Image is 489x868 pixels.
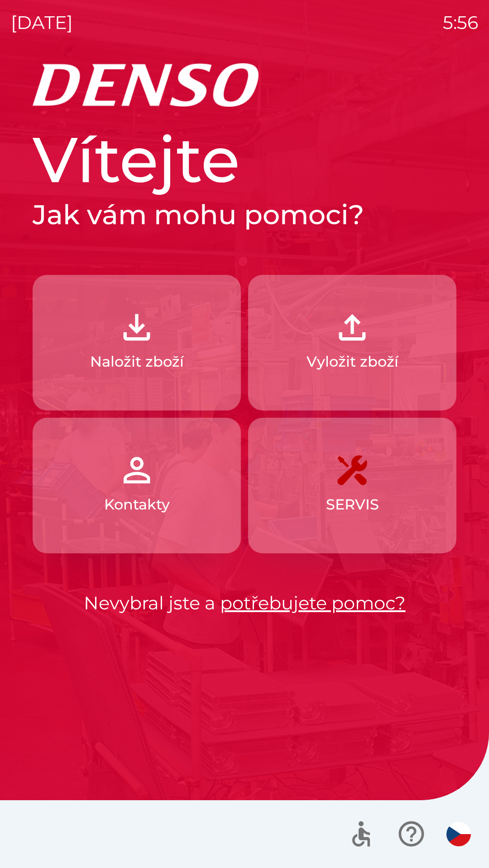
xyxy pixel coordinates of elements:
[117,307,157,347] img: 918cc13a-b407-47b8-8082-7d4a57a89498.png
[220,592,406,614] a: potřebujete pomoc?
[104,494,170,515] p: Kontakty
[33,590,456,617] p: Nevybral jste a
[446,822,471,846] img: cs flag
[90,351,184,373] p: Naložit zboží
[33,275,241,410] button: Naložit zboží
[326,494,379,515] p: SERVIS
[443,9,478,36] p: 5:56
[33,121,456,198] h1: Vítejte
[332,307,372,347] img: 2fb22d7f-6f53-46d3-a092-ee91fce06e5d.png
[33,198,456,231] h2: Jak vám mohu pomoci?
[248,275,456,410] button: Vyložit zboží
[248,418,456,553] button: SERVIS
[33,418,241,553] button: Kontakty
[332,450,372,490] img: 7408382d-57dc-4d4c-ad5a-dca8f73b6e74.png
[11,9,73,36] p: [DATE]
[307,351,398,373] p: Vyložit zboží
[117,450,157,490] img: 072f4d46-cdf8-44b2-b931-d189da1a2739.png
[33,63,456,107] img: Logo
